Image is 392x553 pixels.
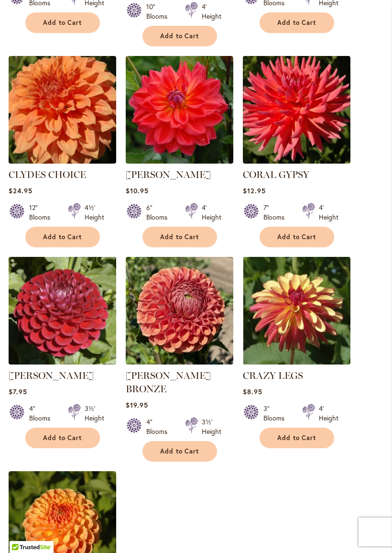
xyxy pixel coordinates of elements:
[43,233,82,241] span: Add to Cart
[25,227,100,247] button: Add to Cart
[160,32,199,40] span: Add to Cart
[260,227,334,247] button: Add to Cart
[126,357,233,366] a: CORNEL BRONZE
[277,19,316,27] span: Add to Cart
[43,19,82,27] span: Add to Cart
[9,357,116,366] a: CORNEL
[146,2,174,21] div: 10" Blooms
[43,434,82,442] span: Add to Cart
[263,404,291,423] div: 3" Blooms
[9,156,116,166] a: Clyde's Choice
[243,156,350,166] a: CORAL GYPSY
[243,56,350,164] img: CORAL GYPSY
[202,417,221,436] div: 3½' Height
[243,186,266,195] span: $12.95
[146,417,174,436] div: 4" Blooms
[9,257,116,365] img: CORNEL
[126,169,211,180] a: [PERSON_NAME]
[202,203,221,222] div: 4' Height
[9,186,33,195] span: $24.95
[126,156,233,166] a: COOPER BLAINE
[243,370,303,381] a: CRAZY LEGS
[142,26,217,46] button: Add to Cart
[126,56,233,164] img: COOPER BLAINE
[142,441,217,462] button: Add to Cart
[160,447,199,455] span: Add to Cart
[85,404,104,423] div: 3½' Height
[29,203,56,222] div: 12" Blooms
[260,428,334,448] button: Add to Cart
[142,227,217,247] button: Add to Cart
[243,169,309,180] a: CORAL GYPSY
[25,12,100,33] button: Add to Cart
[243,257,350,365] img: CRAZY LEGS
[202,2,221,21] div: 4' Height
[277,233,316,241] span: Add to Cart
[243,387,262,396] span: $8.95
[126,400,148,409] span: $19.95
[85,203,104,222] div: 4½' Height
[260,12,334,33] button: Add to Cart
[319,404,338,423] div: 4' Height
[146,203,174,222] div: 6" Blooms
[263,203,291,222] div: 7" Blooms
[9,387,27,396] span: $7.95
[126,370,211,395] a: [PERSON_NAME] BRONZE
[277,434,316,442] span: Add to Cart
[243,357,350,366] a: CRAZY LEGS
[9,169,86,180] a: CLYDES CHOICE
[25,428,100,448] button: Add to Cart
[126,257,233,365] img: CORNEL BRONZE
[9,370,94,381] a: [PERSON_NAME]
[9,56,116,164] img: Clyde's Choice
[126,186,149,195] span: $10.95
[319,203,338,222] div: 4' Height
[160,233,199,241] span: Add to Cart
[7,519,34,546] iframe: Launch Accessibility Center
[29,404,56,423] div: 4" Blooms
